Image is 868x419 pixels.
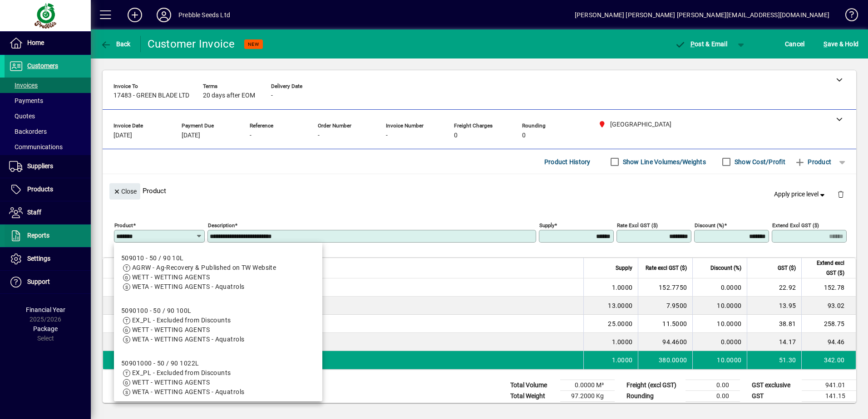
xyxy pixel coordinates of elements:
[148,37,235,51] div: Customer Invoice
[132,264,276,271] span: AGRW - Ag-Recovery & Published on TW Website
[5,139,91,155] a: Communications
[506,380,560,391] td: Total Volume
[560,391,615,402] td: 97.2000 Kg
[114,299,322,351] mat-option: 5090100 - 50 / 90 100L
[132,336,244,343] span: WETA - WETTING AGENTS - Aquatrols
[710,263,741,273] span: Discount (%)
[386,132,388,139] span: -
[248,41,259,47] span: NEW
[560,380,615,391] td: 0.0000 M³
[5,93,91,108] a: Payments
[113,132,132,139] span: [DATE]
[33,325,58,332] span: Package
[522,132,526,139] span: 0
[747,391,802,402] td: GST
[747,351,801,369] td: 51.30
[783,36,807,52] button: Cancel
[121,306,244,316] div: 5090100 - 50 / 90 100L
[830,183,852,205] button: Delete
[772,222,819,229] mat-label: Extend excl GST ($)
[27,255,50,262] span: Settings
[132,388,244,395] span: WETA - WETTING AGENTS - Aquatrols
[9,143,63,151] span: Communications
[692,351,747,369] td: 10.0000
[9,128,47,135] span: Backorders
[802,402,856,413] td: 1082.16
[27,232,49,239] span: Reports
[27,39,44,46] span: Home
[5,78,91,93] a: Invoices
[801,333,856,351] td: 94.46
[27,62,58,69] span: Customers
[114,246,322,299] mat-option: 509010 - 50 / 90 10L
[692,333,747,351] td: 0.0000
[801,278,856,297] td: 152.78
[612,283,633,292] span: 1.0000
[747,380,802,391] td: GST exclusive
[5,108,91,124] a: Quotes
[120,7,149,23] button: Add
[770,186,830,203] button: Apply price level
[132,317,231,324] span: EX_PL - Excluded from Discounts
[544,155,591,169] span: Product History
[824,37,858,51] span: ave & Hold
[802,391,856,402] td: 141.15
[5,201,91,224] a: Staff
[612,356,633,365] span: 1.0000
[801,297,856,315] td: 93.02
[91,36,141,52] app-page-header-button: Back
[802,380,856,391] td: 941.01
[318,132,320,139] span: -
[733,157,785,166] label: Show Cost/Profit
[9,82,38,89] span: Invoices
[5,178,91,201] a: Products
[790,154,836,170] button: Product
[830,190,852,198] app-page-header-button: Delete
[747,297,801,315] td: 13.95
[807,258,844,278] span: Extend excl GST ($)
[121,253,276,263] div: 509010 - 50 / 90 10L
[695,222,724,229] mat-label: Discount (%)
[821,36,861,52] button: Save & Hold
[617,222,658,229] mat-label: Rate excl GST ($)
[785,37,805,51] span: Cancel
[644,337,687,346] div: 94.4600
[747,315,801,333] td: 38.81
[541,154,594,170] button: Product History
[747,333,801,351] td: 14.17
[113,184,137,199] span: Close
[132,273,210,281] span: WETT - WETTING AGENTS
[747,278,801,297] td: 22.92
[5,32,91,54] a: Home
[114,222,133,229] mat-label: Product
[692,297,747,315] td: 10.0000
[838,2,857,31] a: Knowledge Base
[539,222,554,229] mat-label: Supply
[9,97,43,104] span: Payments
[801,315,856,333] td: 258.75
[103,174,856,207] div: Product
[675,40,727,48] span: ost & Email
[622,391,686,402] td: Rounding
[132,283,244,290] span: WETA - WETTING AGENTS - Aquatrols
[824,40,827,48] span: S
[5,248,91,270] a: Settings
[149,7,178,23] button: Profile
[747,402,802,413] td: GST inclusive
[690,40,695,48] span: P
[616,263,632,273] span: Supply
[5,271,91,293] a: Support
[121,359,244,368] div: 50901000 - 50 / 90 1022L
[801,351,856,369] td: 342.00
[132,326,210,333] span: WETT - WETTING AGENTS
[686,380,740,391] td: 0.00
[686,391,740,402] td: 0.00
[27,162,53,170] span: Suppliers
[178,8,230,22] div: Prebble Seeds Ltd
[5,155,91,178] a: Suppliers
[27,209,41,216] span: Staff
[203,92,255,99] span: 20 days after EOM
[113,92,189,99] span: 17483 - GREEN BLADE LTD
[9,112,35,120] span: Quotes
[98,36,133,52] button: Back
